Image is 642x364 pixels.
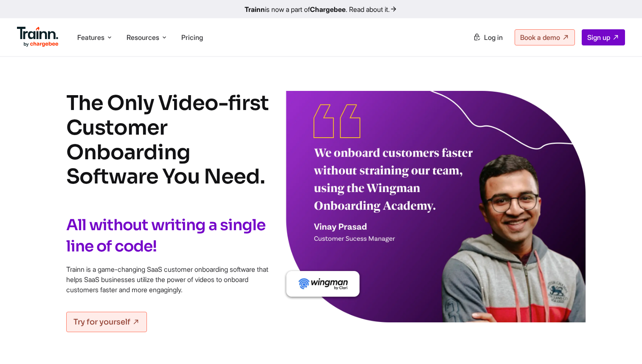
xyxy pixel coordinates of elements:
[77,33,104,42] span: Features
[66,91,270,189] h1: The Only Video-first Customer Onboarding Software You Need.
[582,29,625,45] a: Sign up
[127,33,159,42] span: Resources
[600,323,642,364] iframe: Chat Widget
[66,264,270,295] p: Trainn is a game-changing SaaS customer onboarding software that helps SaaS businesses utilize th...
[17,27,59,47] img: Trainn Logo
[587,33,610,42] span: Sign up
[484,33,503,42] span: Log in
[245,5,265,14] b: Trainn
[310,5,346,14] b: Chargebee
[66,312,147,332] a: Try for yourself
[181,33,203,42] a: Pricing
[284,91,586,322] img: Customer Onboarding built on Trainn | Wingman
[515,29,575,45] a: Book a demo
[520,33,560,42] span: Book a demo
[468,30,508,45] a: Log in
[66,214,270,257] h2: All without writing a single line of code!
